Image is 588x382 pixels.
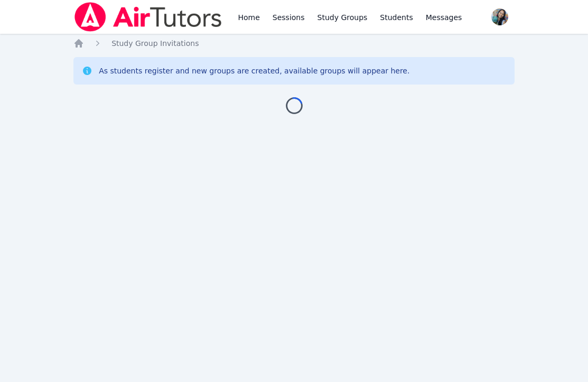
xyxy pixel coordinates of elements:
a: Study Group Invitations [111,38,199,49]
span: Study Group Invitations [111,39,199,48]
img: Air Tutors [73,2,223,32]
div: As students register and new groups are created, available groups will appear here. [99,66,409,76]
nav: Breadcrumb [73,38,515,49]
span: Messages [426,12,462,23]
